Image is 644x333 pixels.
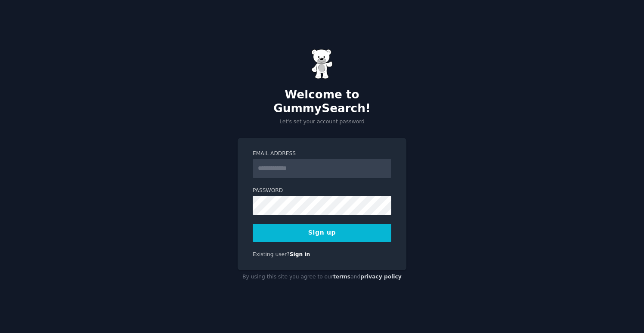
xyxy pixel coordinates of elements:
div: By using this site you agree to our and [238,270,406,284]
label: Email Address [253,150,391,158]
h2: Welcome to GummySearch! [238,88,406,115]
a: terms [333,274,350,280]
span: Existing user? [253,251,290,257]
a: privacy policy [360,274,402,280]
a: Sign in [290,251,310,257]
p: Let's set your account password [238,118,406,126]
button: Sign up [253,224,391,242]
img: Gummy Bear [311,49,333,79]
label: Password [253,187,391,195]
